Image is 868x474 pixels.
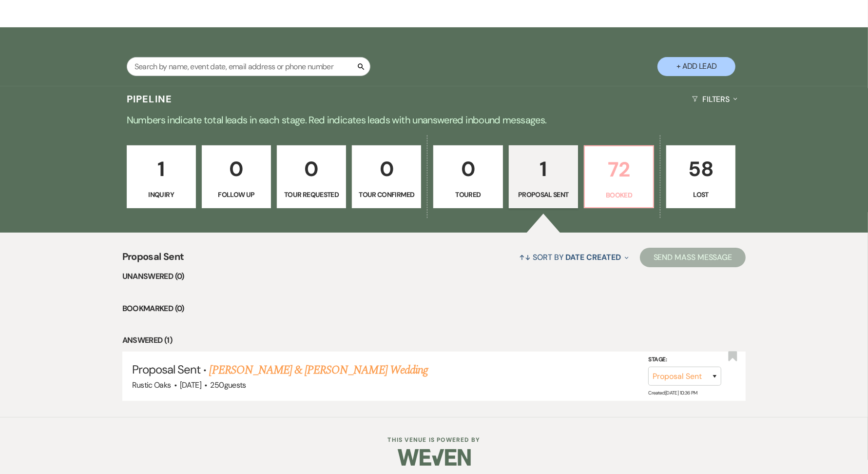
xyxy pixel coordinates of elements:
span: Rustic Oaks [132,380,171,390]
p: 58 [673,153,729,185]
button: Sort By Date Created [515,244,632,270]
a: 1Inquiry [127,145,196,209]
li: Answered (1) [122,334,746,347]
p: 0 [440,153,496,185]
p: 0 [283,153,340,185]
p: Tour Confirmed [358,189,415,200]
p: 0 [358,153,415,185]
p: 1 [515,153,572,185]
p: Booked [591,190,647,200]
span: ↑↓ [519,252,531,262]
p: Toured [440,189,496,200]
p: 1 [133,153,190,185]
p: 72 [591,153,647,186]
h3: Pipeline [127,92,173,106]
a: 72Booked [584,145,654,209]
p: Proposal Sent [515,189,572,200]
button: Send Mass Message [640,248,746,267]
a: 58Lost [666,145,735,209]
li: Bookmarked (0) [122,302,746,315]
a: 1Proposal Sent [509,145,578,209]
a: [PERSON_NAME] & [PERSON_NAME] Wedding [210,361,428,379]
button: + Add Lead [657,57,735,76]
span: [DATE] [180,380,201,390]
p: Follow Up [208,189,265,200]
a: 0Toured [433,145,502,209]
p: 0 [208,153,265,185]
p: Lost [673,189,729,200]
span: Proposal Sent [122,249,184,270]
button: Filters [688,86,741,112]
input: Search by name, event date, email address or phone number [127,57,370,76]
a: 0Follow Up [202,145,271,209]
p: Inquiry [133,189,190,200]
a: 0Tour Requested [277,145,346,209]
p: Tour Requested [283,189,340,200]
li: Unanswered (0) [122,270,746,283]
p: Numbers indicate total leads in each stage. Red indicates leads with unanswered inbound messages. [83,112,785,128]
span: Proposal Sent [132,362,201,377]
span: Created: [DATE] 10:36 PM [648,390,697,396]
a: 0Tour Confirmed [352,145,421,209]
span: 250 guests [211,380,246,390]
span: Date Created [566,252,621,262]
label: Stage: [648,354,721,365]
